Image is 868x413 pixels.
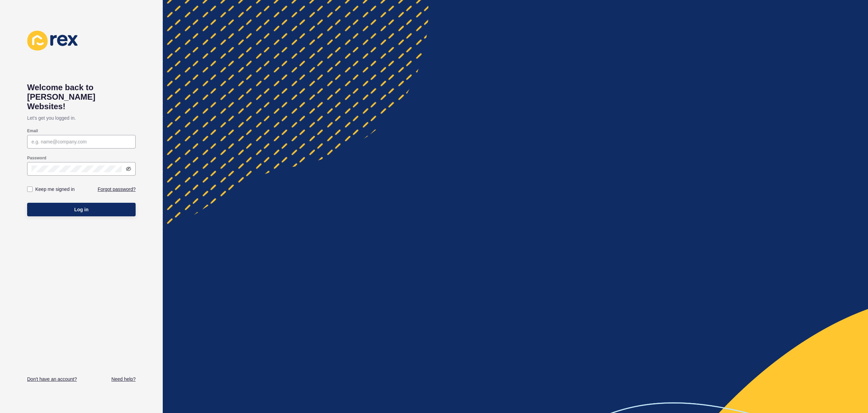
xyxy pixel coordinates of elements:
[74,206,88,213] span: Log in
[32,138,131,145] input: e.g. name@company.com
[27,203,136,216] button: Log in
[27,128,38,134] label: Email
[35,186,75,193] label: Keep me signed in
[27,111,136,125] p: Let's get you logged in.
[98,186,136,193] a: Forgot password?
[27,83,136,111] h1: Welcome back to [PERSON_NAME] Websites!
[27,155,46,161] label: Password
[111,376,136,382] a: Need help?
[27,376,77,382] a: Don't have an account?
